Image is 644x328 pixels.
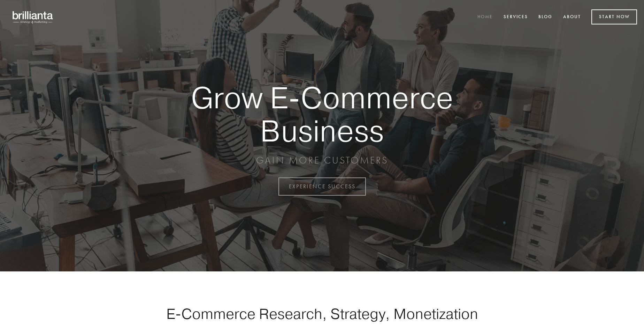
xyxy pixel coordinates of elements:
a: Blog [534,12,557,23]
img: brillianta - research, strategy, marketing [7,7,59,27]
a: About [559,12,585,23]
a: Home [473,12,497,23]
p: GAIN MORE CUSTOMERS [167,154,477,167]
strong: Grow E-Commerce Business [167,81,477,147]
a: Services [499,12,532,23]
h1: E-Commerce Research, Strategy, Monetization [144,305,500,322]
a: EXPERIENCE SUCCESS [278,177,366,196]
a: Start Now [591,9,637,24]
